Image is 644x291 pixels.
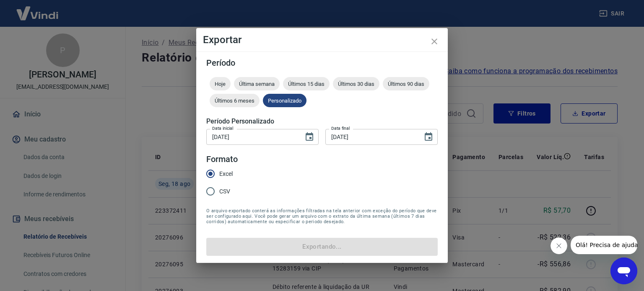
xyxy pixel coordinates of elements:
[5,6,70,13] span: Olá! Precisa de ajuda?
[206,153,238,165] legend: Formato
[333,81,379,87] span: Últimos 30 dias
[219,187,230,196] span: CSV
[551,237,567,254] iframe: Fechar mensagem
[206,208,438,224] span: O arquivo exportado conterá as informações filtradas na tela anterior com exceção do período que ...
[301,129,318,145] button: Choose date, selected date is 13 de ago de 2025
[331,125,350,131] label: Data final
[210,98,260,104] span: Últimos 6 meses
[283,77,330,90] div: Últimos 15 dias
[571,236,637,254] iframe: Mensagem da empresa
[263,98,306,104] span: Personalizado
[610,258,637,284] iframe: Botão para abrir a janela de mensagens
[333,77,379,90] div: Últimos 30 dias
[212,125,234,131] label: Data inicial
[206,117,438,126] h5: Período Personalizado
[210,94,260,107] div: Últimos 6 meses
[283,81,330,87] span: Últimos 15 dias
[210,81,231,87] span: Hoje
[206,59,438,67] h5: Período
[420,129,437,145] button: Choose date, selected date is 18 de ago de 2025
[219,170,233,178] span: Excel
[234,81,280,87] span: Última semana
[325,129,417,144] input: DD/MM/YYYY
[234,77,280,90] div: Última semana
[206,129,298,144] input: DD/MM/YYYY
[383,77,429,90] div: Últimos 90 dias
[263,94,306,107] div: Personalizado
[383,81,429,87] span: Últimos 90 dias
[424,31,444,52] button: close
[203,35,441,45] h4: Exportar
[210,77,231,90] div: Hoje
